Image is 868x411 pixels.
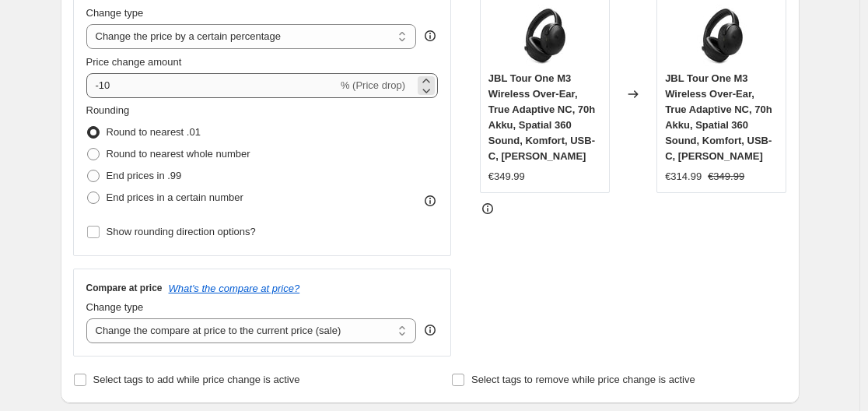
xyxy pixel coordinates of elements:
[488,72,596,162] span: JBL Tour One M3 Wireless Over-Ear, True Adaptive NC, 70h Akku, Spatial 360 Sound, Komfort, USB-C,...
[107,191,243,203] span: End prices in a certain number
[107,126,201,138] span: Round to nearest .01
[86,104,130,116] span: Rounding
[471,374,695,385] span: Select tags to remove while price change is active
[86,7,144,19] span: Change type
[107,226,256,237] span: Show rounding direction options?
[488,169,525,184] div: €349.99
[107,170,182,181] span: End prices in .99
[86,282,163,294] h3: Compare at price
[422,322,438,338] div: help
[107,148,250,160] span: Round to nearest whole number
[93,374,300,385] span: Select tags to add while price change is active
[665,169,702,184] div: €314.99
[708,169,744,184] strike: €349.99
[86,73,338,98] input: -15
[341,79,405,91] span: % (Price drop)
[422,28,438,44] div: help
[86,56,182,68] span: Price change amount
[691,4,753,66] img: 71nbeoJUZ0L_80x.jpg
[86,301,144,313] span: Change type
[169,283,300,294] button: What's the compare at price?
[665,72,772,162] span: JBL Tour One M3 Wireless Over-Ear, True Adaptive NC, 70h Akku, Spatial 360 Sound, Komfort, USB-C,...
[513,4,576,66] img: 71nbeoJUZ0L_80x.jpg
